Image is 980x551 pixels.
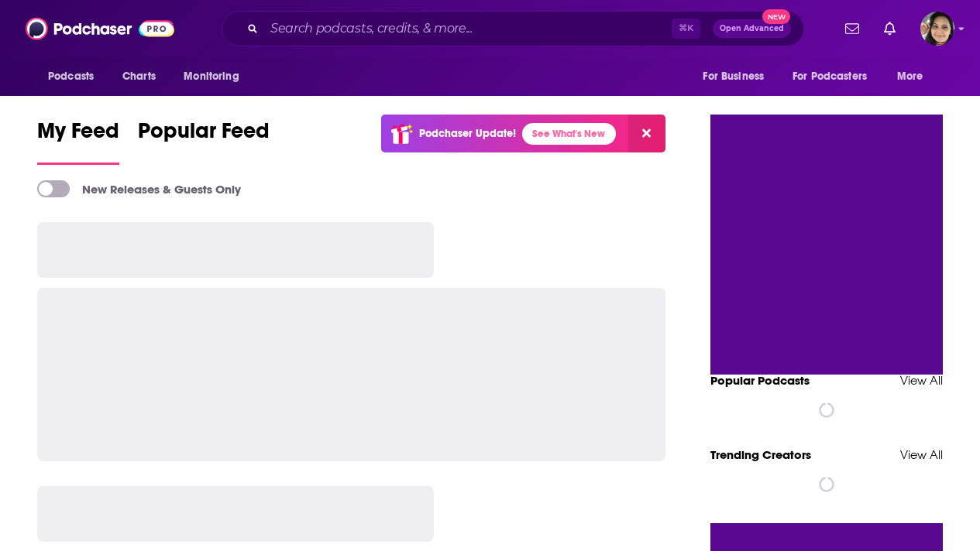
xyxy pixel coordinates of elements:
[710,447,811,462] a: Trending Creators
[710,373,810,388] a: Popular Podcasts
[713,19,791,38] button: Open AdvancedNew
[782,62,889,91] button: open menu
[886,62,943,91] button: open menu
[793,66,867,87] span: For Podcasters
[222,11,804,46] div: Search podcasts, credits, & more...
[703,66,764,87] span: For Business
[900,447,943,462] a: View All
[264,16,672,41] input: Search podcasts, credits, & more...
[897,66,923,87] span: More
[122,66,156,87] span: Charts
[184,66,239,87] span: Monitoring
[173,62,259,91] button: open menu
[48,66,94,87] span: Podcasts
[419,127,516,140] p: Podchaser Update!
[37,118,119,153] span: My Feed
[920,12,954,46] button: Show profile menu
[138,118,270,165] a: Popular Feed
[692,62,783,91] button: open menu
[920,12,954,46] span: Logged in as shelbyjanner
[878,15,902,42] a: Show notifications dropdown
[672,19,700,39] span: ⌘ K
[900,373,943,388] a: View All
[522,123,616,145] a: See What's New
[26,14,174,43] img: Podchaser - Follow, Share and Rate Podcasts
[839,15,865,42] a: Show notifications dropdown
[920,12,954,46] img: User Profile
[720,25,784,33] span: Open Advanced
[112,62,165,91] a: Charts
[37,180,241,197] a: New Releases & Guests Only
[762,9,790,24] span: New
[138,118,270,153] span: Popular Feed
[37,62,114,91] button: open menu
[37,118,119,165] a: My Feed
